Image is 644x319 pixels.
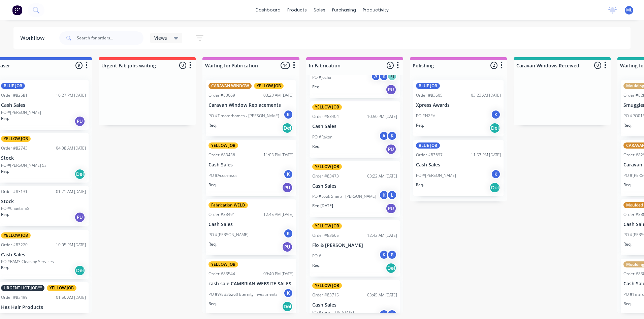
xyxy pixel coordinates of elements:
[284,5,310,15] div: products
[359,5,392,15] div: productivity
[379,131,389,141] div: A
[312,232,339,238] div: Order #83565
[312,84,320,90] p: Req.
[208,142,238,149] div: YELLOW JOB
[252,5,284,15] a: dashboard
[312,292,339,298] div: Order #83715
[367,232,397,238] div: 12:42 AM [DATE]
[263,212,293,218] div: 12:45 AM [DATE]
[20,34,48,42] div: Workflow
[1,92,28,98] div: Order #82581
[208,261,238,267] div: YELLOW JOB
[312,223,342,229] div: YELLOW JOB
[1,189,28,195] div: Order #83131
[312,164,342,170] div: YELLOW JOB
[74,169,85,180] div: Del
[282,301,293,312] div: Del
[1,212,9,218] p: Req.
[208,113,279,119] p: PO #Tjmotorhomes - [PERSON_NAME]
[1,102,86,108] p: Cash Sales
[416,122,424,128] p: Req.
[1,109,41,116] p: PO #[PERSON_NAME]
[208,83,252,89] div: CARAVAN WINDOW
[283,228,293,238] div: K
[312,134,332,140] p: PO #Rakon
[263,92,293,98] div: 03:23 AM [DATE]
[387,190,397,200] div: L
[416,102,501,108] p: Xpress Awards
[489,123,500,133] div: Del
[74,116,85,127] div: PU
[208,202,248,208] div: Fabrication WELD
[56,294,86,300] div: 01:56 AM [DATE]
[206,199,296,256] div: Fabrication WELDOrder #8349112:45 AM [DATE]Cash SalesPO #[PERSON_NAME]KReq.PU
[263,152,293,158] div: 11:03 PM [DATE]
[154,34,167,41] span: Views
[208,271,235,277] div: Order #83544
[283,288,293,298] div: K
[1,252,86,258] p: Cash Sales
[312,203,333,209] p: Req. [DATE]
[416,182,424,188] p: Req.
[1,205,29,212] p: PO #Chantal 5S
[1,294,28,300] div: Order #83499
[386,203,396,214] div: PU
[1,242,28,248] div: Order #83220
[1,232,31,238] div: YELLOW JOB
[208,291,278,297] p: PO #WEB35260 Eternity Investments
[312,173,339,179] div: Order #83473
[471,152,501,158] div: 11:53 PM [DATE]
[208,232,249,238] p: PO #[PERSON_NAME]
[312,74,331,81] p: PO #Jocha
[208,162,293,168] p: Cash Sales
[329,5,359,15] div: purchasing
[367,292,397,298] div: 03:45 AM [DATE]
[56,92,86,98] div: 10:27 PM [DATE]
[387,250,397,260] div: S
[413,140,504,196] div: BLUE JOBOrder #8369711:53 PM [DATE]Cash SalesPO #[PERSON_NAME]KReq.Del
[1,145,28,151] div: Order #82743
[208,222,293,227] p: Cash Sales
[310,101,400,158] div: YELLOW JOBOrder #8340410:50 PM [DATE]Cash SalesPO #RakonAKReq.PU
[416,152,443,158] div: Order #83697
[1,136,31,142] div: YELLOW JOB
[206,80,296,136] div: CARAVAN WINDOWYELLOW JOBOrder #8306903:23 AM [DATE]Caravan Window ReplacementsPO #Tjmotorhomes - ...
[387,131,397,141] div: K
[471,92,501,98] div: 03:23 AM [DATE]
[379,190,389,200] div: K
[416,113,435,119] p: PO #NZEA
[379,250,389,260] div: K
[312,143,320,150] p: Req.
[206,259,296,315] div: YELLOW JOBOrder #8354409:40 PM [DATE]cash sale CAMBRIAN WEBSITE SALESPO #WEB35260 Eternity Invest...
[312,302,397,308] p: Cash Sales
[312,193,376,199] p: PO #Look Sharp - [PERSON_NAME]
[310,220,400,277] div: YELLOW JOBOrder #8356512:42 AM [DATE]Flo & [PERSON_NAME]PO #KSReq.Del
[623,241,632,247] p: Req.
[208,212,235,218] div: Order #83491
[1,83,25,89] div: BLUE JOB
[312,114,339,120] div: Order #83404
[208,241,217,247] p: Req.
[312,283,342,289] div: YELLOW JOB
[310,5,329,15] div: sales
[1,265,9,271] p: Req.
[282,242,293,252] div: PU
[312,262,320,268] p: Req.
[208,172,237,179] p: PO #Acusensus
[623,122,632,128] p: Req.
[208,301,217,307] p: Req.
[208,102,293,108] p: Caravan Window Replacements
[491,169,501,179] div: K
[626,7,632,13] span: ML
[312,104,342,110] div: YELLOW JOB
[416,83,440,89] div: BLUE JOB
[1,312,10,318] p: PO #
[623,301,632,307] p: Req.
[386,144,396,155] div: PU
[491,109,501,120] div: K
[208,281,293,287] p: cash sale CAMBRIAN WEBSITE SALES
[623,182,632,188] p: Req.
[416,142,440,149] div: BLUE JOB
[1,285,44,291] div: URGENT HOT JOB!!!!
[312,124,397,129] p: Cash Sales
